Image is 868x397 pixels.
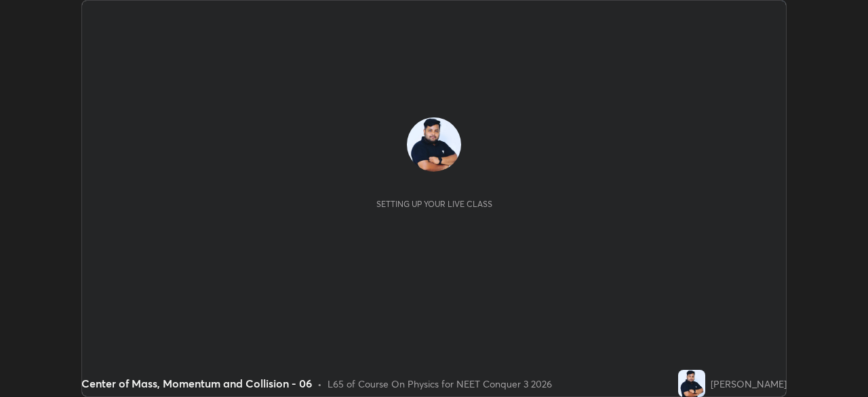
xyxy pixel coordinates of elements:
img: 93d8a107a9a841d8aaafeb9f7df5439e.jpg [678,370,705,397]
div: Center of Mass, Momentum and Collision - 06 [81,375,312,392]
img: 93d8a107a9a841d8aaafeb9f7df5439e.jpg [407,117,461,172]
div: [PERSON_NAME] [711,377,787,391]
div: Setting up your live class [376,199,492,209]
div: • [317,377,322,391]
div: L65 of Course On Physics for NEET Conquer 3 2026 [328,377,552,391]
